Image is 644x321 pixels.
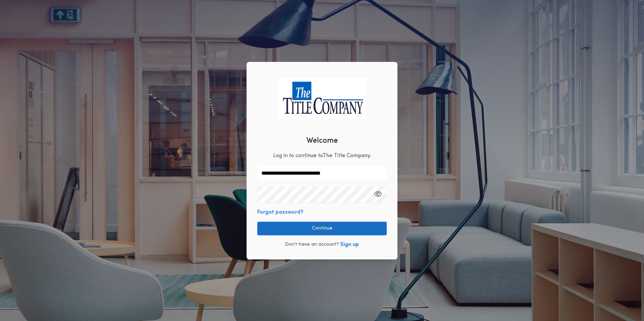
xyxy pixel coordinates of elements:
[257,208,303,216] button: Forgot password?
[257,222,387,235] button: Continue
[278,78,366,119] img: logo
[285,241,339,248] p: Don't have an account?
[273,152,371,160] p: Log in to continue to The Title Company .
[307,135,338,146] h2: Welcome
[340,241,359,249] button: Sign up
